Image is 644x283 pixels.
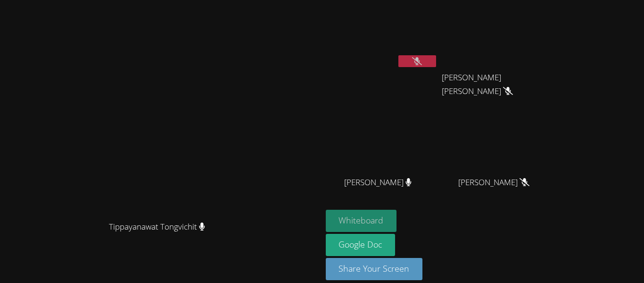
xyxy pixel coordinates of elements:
span: [PERSON_NAME] [458,176,529,189]
a: Google Doc [326,234,396,256]
span: Tippayanawat Tongvichit [109,220,205,234]
span: [PERSON_NAME] [PERSON_NAME] [442,71,546,98]
span: [PERSON_NAME] [344,176,412,189]
button: Share Your Screen [326,258,423,280]
button: Whiteboard [326,210,397,232]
